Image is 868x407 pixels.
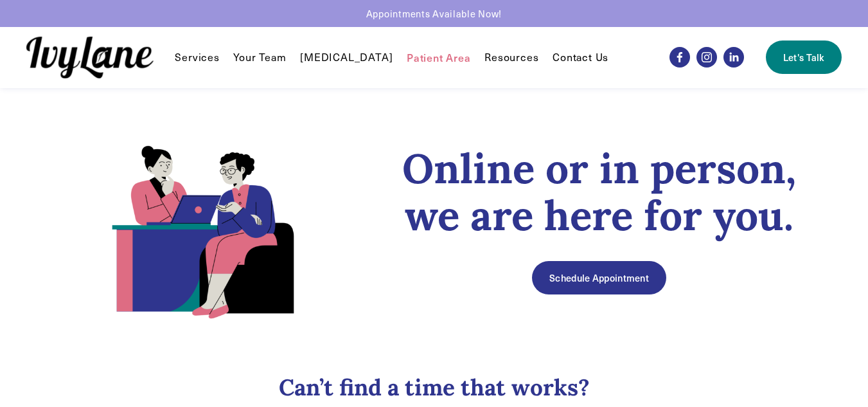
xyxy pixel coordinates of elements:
[553,50,608,65] a: Contact Us
[175,50,219,65] a: folder dropdown
[407,50,471,65] a: Patient Area
[49,374,820,402] h3: Can’t find a time that works?
[379,145,820,239] h1: Online or in person, we are here for you.
[484,50,538,65] a: folder dropdown
[532,261,666,294] a: Schedule Appointment
[669,47,690,68] a: Facebook
[175,51,219,64] span: Services
[696,47,717,68] a: Instagram
[484,51,538,64] span: Resources
[300,50,393,65] a: [MEDICAL_DATA]
[233,50,286,65] a: Your Team
[26,37,154,78] img: Ivy Lane Counseling &mdash; Therapy that works for you
[723,47,744,68] a: LinkedIn
[766,41,842,74] a: Let's Talk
